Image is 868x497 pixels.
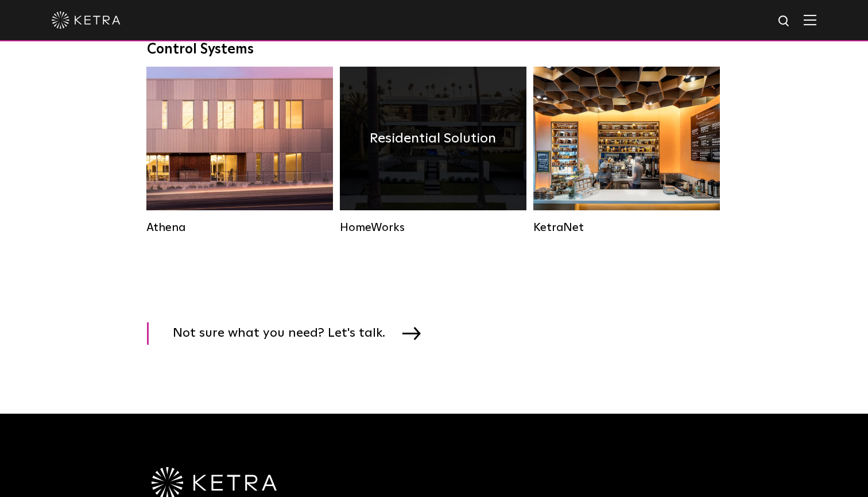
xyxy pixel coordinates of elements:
h4: Residential Solution [370,128,496,149]
div: Athena [146,221,333,234]
a: Not sure what you need? Let's talk. [147,322,435,345]
a: KetraNet Legacy System [533,67,720,236]
a: HomeWorks Residential Solution [340,67,526,236]
img: Hamburger%20Nav.svg [804,14,816,25]
img: arrow [402,327,421,340]
a: Athena Commercial Solution [146,67,333,236]
div: HomeWorks [340,221,526,234]
img: ketra-logo-2019-white [52,11,121,29]
div: KetraNet [533,221,720,234]
div: Control Systems [147,41,721,58]
img: search icon [777,14,792,29]
span: Not sure what you need? Let's talk. [173,322,402,345]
